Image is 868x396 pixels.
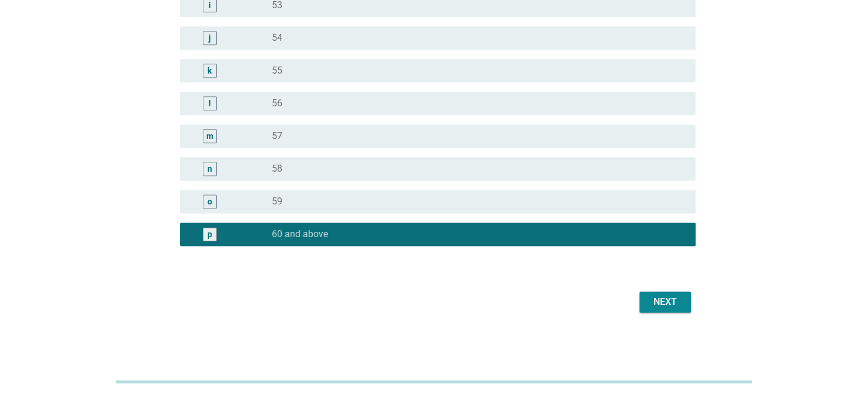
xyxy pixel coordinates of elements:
[272,228,328,240] label: 60 and above
[209,97,211,109] div: l
[272,98,282,109] label: 56
[208,64,212,77] div: k
[639,291,691,312] button: Next
[272,32,282,44] label: 54
[208,195,212,207] div: o
[649,295,682,309] div: Next
[208,228,212,240] div: p
[272,163,282,175] label: 58
[272,196,282,207] label: 59
[272,130,282,142] label: 57
[206,130,213,142] div: m
[272,65,282,77] label: 55
[209,32,211,44] div: j
[208,162,212,175] div: n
